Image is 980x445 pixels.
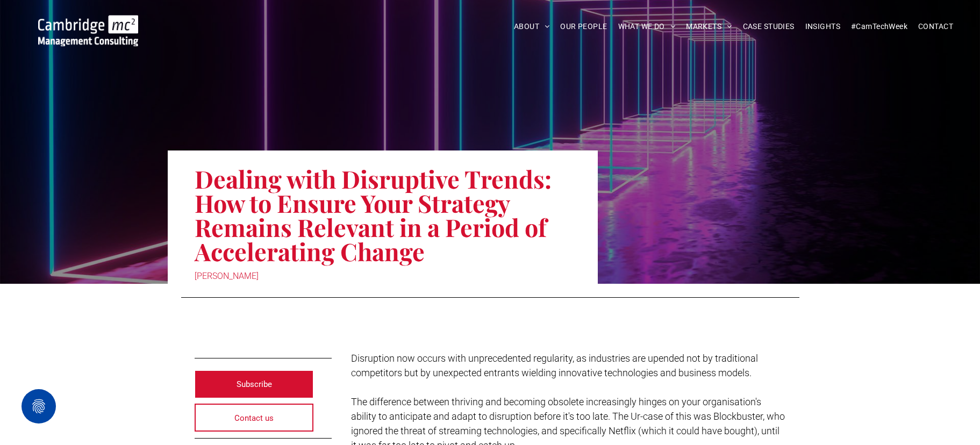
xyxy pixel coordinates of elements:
[195,404,314,432] a: Contact us
[681,18,737,35] a: MARKETS
[234,405,274,432] span: Contact us
[509,18,555,35] a: ABOUT
[351,353,758,378] span: Disruption now occurs with unprecedented regularity, as industries are upended not by traditional...
[738,18,800,35] a: CASE STUDIES
[38,15,138,46] img: Cambridge MC Logo
[846,18,913,35] a: #CamTechWeek
[913,18,958,35] a: CONTACT
[800,18,846,35] a: INSIGHTS
[195,370,314,398] a: Subscribe
[237,371,272,398] span: Subscribe
[195,269,571,284] div: [PERSON_NAME]
[555,18,612,35] a: OUR PEOPLE
[613,18,681,35] a: WHAT WE DO
[38,17,138,28] a: Your Business Transformed | Cambridge Management Consulting
[195,166,571,264] h1: Dealing with Disruptive Trends: How to Ensure Your Strategy Remains Relevant in a Period of Accel...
